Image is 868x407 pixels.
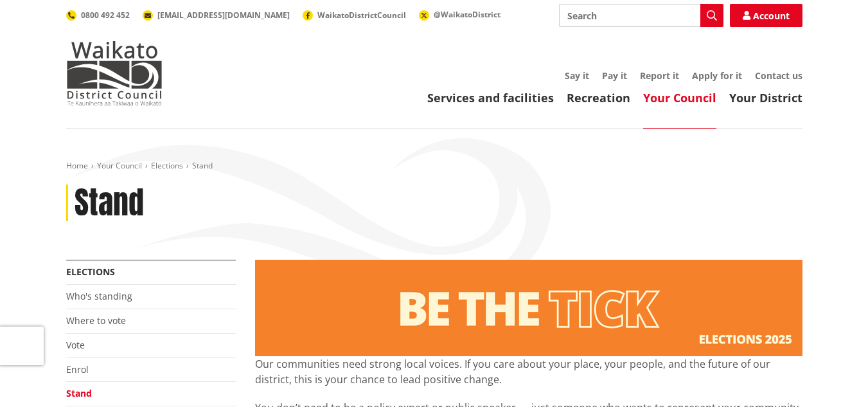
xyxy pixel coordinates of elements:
img: Stand banner [255,260,802,356]
a: Apply for it [692,69,742,82]
nav: breadcrumb [66,161,802,172]
a: Pay it [602,69,627,82]
a: Vote [66,339,85,351]
input: Search input [559,4,723,27]
a: Home [66,160,88,171]
a: Your District [729,90,802,105]
a: Recreation [567,90,630,105]
a: Services and facilities [427,90,554,105]
a: Who's standing [66,290,132,302]
a: Your Council [643,90,716,105]
a: Stand [66,387,92,399]
a: WaikatoDistrictCouncil [303,10,406,21]
span: [EMAIL_ADDRESS][DOMAIN_NAME] [157,10,290,21]
span: Stand [192,160,213,171]
a: Account [730,4,802,27]
p: Our communities need strong local voices. If you care about your place, your people, and the futu... [255,356,802,387]
a: Contact us [755,69,802,82]
a: Enrol [66,363,89,375]
a: Report it [640,69,679,82]
a: Elections [66,266,115,278]
span: @WaikatoDistrict [434,9,500,20]
a: Elections [151,160,183,171]
h1: Stand [75,185,144,222]
a: Your Council [97,160,142,171]
a: Say it [565,69,589,82]
a: @WaikatoDistrict [419,9,500,20]
span: WaikatoDistrictCouncil [317,10,406,21]
a: Where to vote [66,314,126,327]
span: 0800 492 452 [81,10,130,21]
a: 0800 492 452 [66,10,130,21]
a: [EMAIL_ADDRESS][DOMAIN_NAME] [143,10,290,21]
img: Waikato District Council - Te Kaunihera aa Takiwaa o Waikato [66,41,163,105]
